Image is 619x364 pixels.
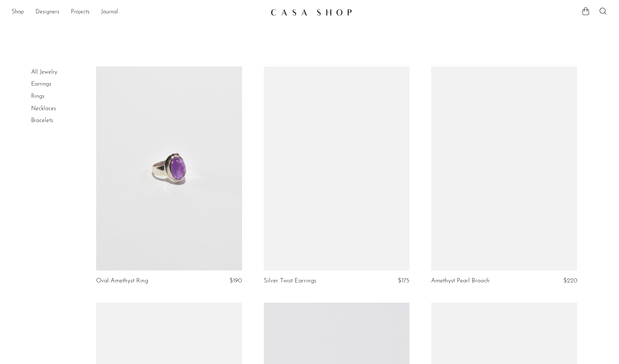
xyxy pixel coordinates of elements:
[431,278,490,284] a: Amethyst Pearl Brooch
[398,278,409,284] span: $175
[12,6,265,18] ul: NEW HEADER MENU
[12,8,24,17] a: Shop
[31,69,57,75] a: All Jewelry
[12,6,265,18] nav: Desktop navigation
[31,94,44,99] a: Rings
[71,8,90,17] a: Projects
[31,106,56,112] a: Necklaces
[31,118,53,123] a: Bracelets
[101,8,118,17] a: Journal
[35,8,59,17] a: Designers
[563,278,577,284] span: $220
[229,278,242,284] span: $190
[96,278,148,284] a: Oval Amethyst Ring
[264,278,316,284] a: Silver Twist Earrings
[31,81,51,87] a: Earrings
